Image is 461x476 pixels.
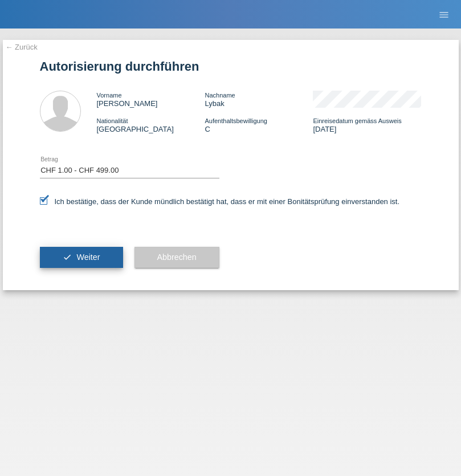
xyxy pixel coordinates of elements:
[205,116,313,133] div: C
[97,92,122,99] span: Vorname
[205,92,235,99] span: Nachname
[205,91,313,108] div: Lybak
[438,9,450,21] i: menu
[313,117,401,124] span: Einreisedatum gemäss Ausweis
[205,117,267,124] span: Aufenthaltsbewilligung
[97,91,205,108] div: [PERSON_NAME]
[40,197,400,206] label: Ich bestätige, dass der Kunde mündlich bestätigt hat, dass er mit einer Bonitätsprüfung einversta...
[63,253,72,262] i: check
[76,253,100,262] span: Weiter
[433,11,455,18] a: menu
[313,116,421,133] div: [DATE]
[40,247,123,268] button: check Weiter
[40,59,422,74] h1: Autorisierung durchführen
[97,116,205,133] div: [GEOGRAPHIC_DATA]
[97,117,128,124] span: Nationalität
[134,247,219,268] button: Abbrechen
[6,43,38,51] a: ← Zurück
[157,253,197,262] span: Abbrechen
